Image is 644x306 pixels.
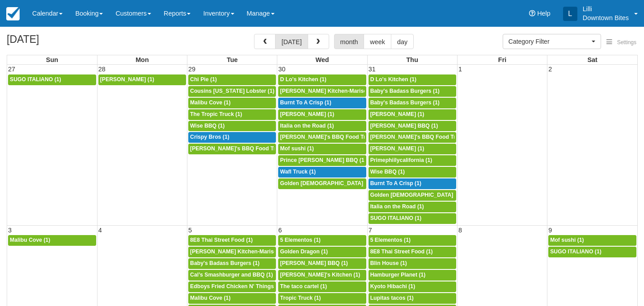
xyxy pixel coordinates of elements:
[8,235,96,246] a: Malibu Cove (1)
[370,215,422,221] span: SUGO ITALIANO (1)
[188,258,276,269] a: Baby's Badass Burgers (1)
[278,258,366,269] a: [PERSON_NAME] BBQ (1)
[7,34,120,50] h2: [DATE]
[6,7,20,21] img: checkfront-main-nav-mini-logo.png
[190,99,230,106] span: Malibu Cove (1)
[188,109,276,120] a: The Tropic Truck (1)
[587,56,597,63] span: Sat
[190,134,229,140] span: Crispy Bros (1)
[407,56,418,63] span: Thu
[278,121,366,132] a: Italia on the Road (1)
[391,34,414,49] button: day
[550,237,584,243] span: Mof sushi (1)
[188,235,276,246] a: 8E8 Thai Street Food (1)
[368,66,377,73] span: 31
[550,248,602,255] span: SUGO ITALIANO (1)
[508,37,589,46] span: Category Filter
[368,227,373,234] span: 7
[583,4,629,13] p: Lilli
[369,74,456,85] a: D Lo's Kitchen (1)
[97,227,103,234] span: 4
[537,10,551,17] span: Help
[280,88,401,94] span: [PERSON_NAME] Kitchen-Mariscos Arenita (1)
[548,235,636,246] a: Mof sushi (1)
[369,281,456,292] a: Kyoto Hibachi (1)
[280,145,314,152] span: Mof sushi (1)
[278,144,366,154] a: Mof sushi (1)
[280,283,327,289] span: The taco cartel (1)
[370,99,440,106] span: Baby's Badass Burgers (1)
[370,169,405,175] span: Wise BBQ (1)
[97,66,106,73] span: 28
[334,34,364,49] button: month
[278,74,366,85] a: D Lo's Kitchen (1)
[187,66,196,73] span: 29
[364,34,391,49] button: week
[100,76,154,83] span: [PERSON_NAME] (1)
[7,66,16,73] span: 27
[458,227,463,234] span: 8
[280,157,366,163] span: Prince [PERSON_NAME] BBQ (1)
[188,132,276,143] a: Crispy Bros (1)
[190,272,273,278] span: Cal’s Smashburger and BBQ (1)
[188,270,276,281] a: Cal’s Smashburger and BBQ (1)
[370,295,414,301] span: Lupitas tacos (1)
[369,121,456,132] a: [PERSON_NAME] BBQ (1)
[369,293,456,304] a: Lupitas tacos (1)
[190,88,275,94] span: Cousins [US_STATE] Lobster (1)
[278,178,366,189] a: Golden [DEMOGRAPHIC_DATA] (1)
[98,74,186,85] a: [PERSON_NAME] (1)
[278,98,366,108] a: Burnt To A Crisp (1)
[190,111,242,117] span: The Tropic Truck (1)
[563,7,577,21] div: L
[227,56,238,63] span: Tue
[278,86,366,97] a: [PERSON_NAME] Kitchen-Mariscos Arenita (1)
[278,167,366,178] a: Wafl Truck (1)
[503,34,601,49] button: Category Filter
[280,76,326,83] span: D Lo's Kitchen (1)
[278,281,366,292] a: The taco cartel (1)
[278,247,366,257] a: Golden Dragon (1)
[8,74,96,85] a: SUGO ITALIANO (1)
[280,99,331,106] span: Burnt To A Crisp (1)
[190,237,253,243] span: 8E8 Thai Street Food (1)
[277,227,283,234] span: 6
[278,132,366,143] a: [PERSON_NAME]'s BBQ Food Truck (1)
[369,109,456,120] a: [PERSON_NAME] (1)
[275,34,308,49] button: [DATE]
[10,76,61,83] span: SUGO ITALIANO (1)
[369,213,456,224] a: SUGO ITALIANO (1)
[617,39,636,45] span: Settings
[370,123,438,129] span: [PERSON_NAME] BBQ (1)
[46,56,58,63] span: Sun
[370,260,407,266] span: Blin House (1)
[7,227,13,234] span: 3
[190,123,225,129] span: Wise BBQ (1)
[280,123,334,129] span: Italia on the Road (1)
[369,270,456,281] a: Hamburger Planet (1)
[369,202,456,212] a: Italia on the Road (1)
[187,227,193,234] span: 5
[280,260,348,266] span: [PERSON_NAME] BBQ (1)
[547,227,553,234] span: 9
[370,134,474,140] span: [PERSON_NAME]'s BBQ Food Truck (1)
[369,167,456,178] a: Wise BBQ (1)
[370,192,462,198] span: Golden [DEMOGRAPHIC_DATA] (1)
[370,180,421,186] span: Burnt To A Crisp (1)
[278,155,366,166] a: Prince [PERSON_NAME] BBQ (1)
[280,272,360,278] span: [PERSON_NAME]'s Kitchen (1)
[280,237,320,243] span: 5 Elementos (1)
[370,203,424,210] span: Italia on the Road (1)
[369,132,456,143] a: [PERSON_NAME]'s BBQ Food Truck (1)
[280,248,328,255] span: Golden Dragon (1)
[188,74,276,85] a: Chi Pie (1)
[280,169,316,175] span: Wafl Truck (1)
[188,281,276,292] a: Edboys Fried Chicken N' Things (1)
[369,98,456,108] a: Baby's Badass Burgers (1)
[188,293,276,304] a: Malibu Cove (1)
[278,293,366,304] a: Tropic Truck (1)
[370,145,424,152] span: [PERSON_NAME] (1)
[188,121,276,132] a: Wise BBQ (1)
[369,144,456,154] a: [PERSON_NAME] (1)
[369,86,456,97] a: Baby's Badass Burgers (1)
